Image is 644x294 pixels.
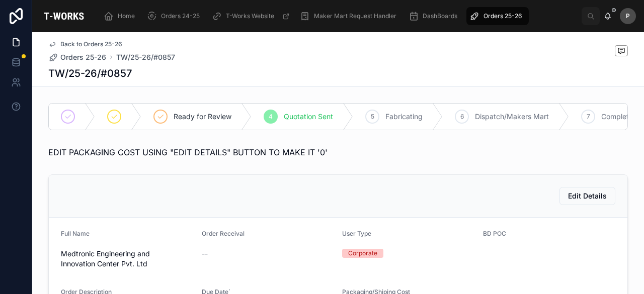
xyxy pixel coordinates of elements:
span: 6 [460,113,464,121]
a: Orders 25-26 [48,52,106,62]
span: Back to Orders 25-26 [60,40,122,48]
span: 4 [269,113,273,121]
span: Fabricating [385,112,423,122]
span: User Type [342,230,371,237]
div: Corporate [348,249,377,258]
span: Medtronic Engineering and Innovation Center Pvt. Ltd [61,249,194,269]
a: Orders 24-25 [144,7,207,25]
a: Back to Orders 25-26 [48,40,122,48]
span: Orders 25-26 [484,12,522,20]
span: 7 [587,113,590,121]
button: Edit Details [559,187,615,205]
span: DashBoards [423,12,457,20]
span: -- [202,249,208,259]
span: Ready for Review [174,112,231,122]
a: DashBoards [406,7,464,25]
a: T-Works Website [209,7,295,25]
span: Home [118,12,135,20]
div: scrollable content [96,5,582,27]
span: Dispatch/Makers Mart [475,112,549,122]
span: P [626,12,630,20]
span: Order Receival [202,230,245,237]
span: T-Works Website [226,12,274,20]
img: App logo [40,8,88,24]
a: Orders 25-26 [466,7,529,25]
span: BD POC [483,230,506,237]
a: TW/25-26/#0857 [116,52,175,62]
span: Quotation Sent [284,112,333,122]
a: Maker Mart Request Handler [297,7,404,25]
span: Maker Mart Request Handler [314,12,396,20]
a: Home [101,7,142,25]
span: Full Name [61,230,90,237]
span: Complete [601,112,633,122]
span: 5 [371,113,374,121]
span: Orders 24-25 [161,12,200,20]
h1: TW/25-26/#0857 [48,66,132,80]
span: EDIT PACKAGING COST USING "EDIT DETAILS" BUTTON TO MAKE IT '0' [48,147,328,157]
span: Edit Details [568,191,607,201]
span: Orders 25-26 [60,52,106,62]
